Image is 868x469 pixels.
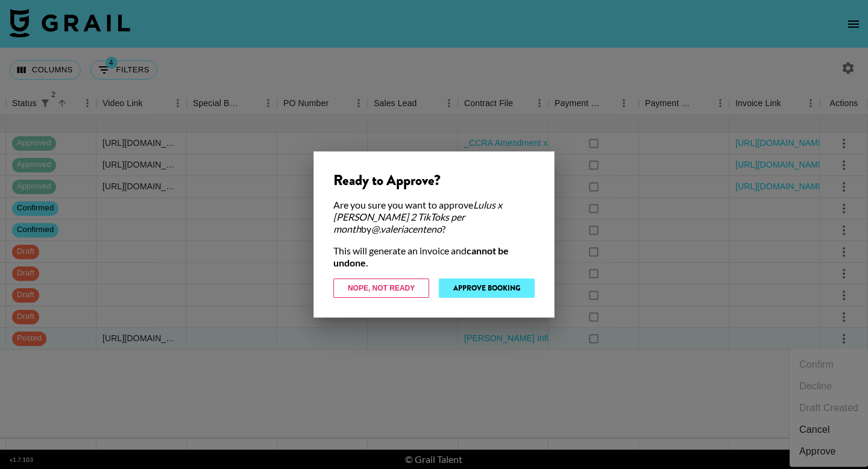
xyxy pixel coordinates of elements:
button: Approve Booking [439,279,535,298]
div: Are you sure you want to approve by ? [333,199,535,235]
button: Nope, Not Ready [333,279,429,298]
strong: cannot be undone [333,245,509,268]
div: Ready to Approve? [333,171,535,189]
em: Lulus x [PERSON_NAME] 2 TikToks per month [333,199,502,234]
div: This will generate an invoice and . [333,245,535,269]
em: @ .valeriacenteno [371,223,442,234]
